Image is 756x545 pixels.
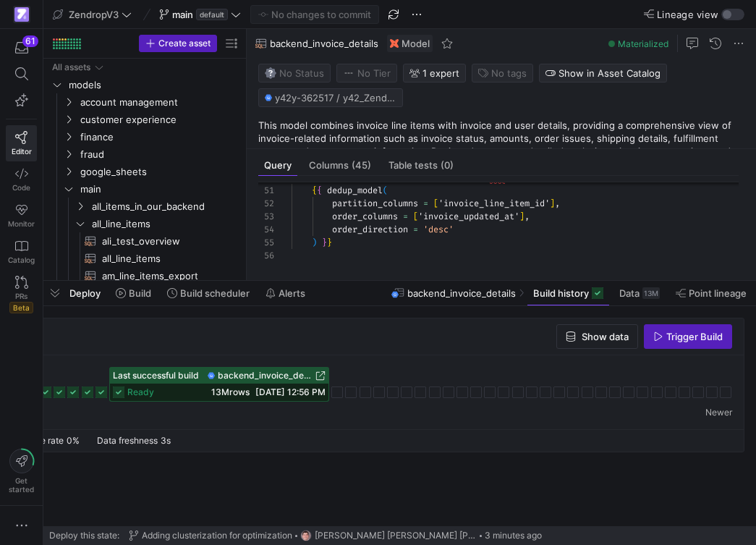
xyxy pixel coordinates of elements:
[9,302,33,313] span: Beta
[317,185,322,196] span: {
[52,62,90,72] div: All assets
[258,197,274,210] div: 52
[218,371,313,381] span: backend_invoice_details
[491,67,527,79] span: No tags
[139,35,217,52] button: Create asset
[312,185,317,196] span: {
[102,268,224,284] span: am_line_items_export​​​​​​​​​​
[92,198,238,215] span: all_items_in_our_backend
[689,287,747,299] span: Point lineage
[69,287,101,299] span: Deploy
[403,64,466,83] button: 1 expert
[9,476,34,494] span: Get started
[142,531,292,541] span: Adding clusterization for optimization
[300,530,312,541] img: https://storage.googleapis.com/y42-prod-data-exchange/images/G2kHvxVlt02YItTmblwfhPy4mK5SfUxFU6Tr...
[388,161,454,170] span: Table tests
[49,250,240,267] div: Press SPACE to select this row.
[67,435,80,446] span: 0%
[6,270,37,319] a: PRsBeta
[49,59,240,76] div: Press SPACE to select this row.
[15,292,27,300] span: PRs
[161,435,171,446] span: 3s
[49,163,240,180] div: Press SPACE to select this row.
[332,198,418,209] span: partition_columns
[49,76,240,93] div: Press SPACE to select this row.
[265,67,276,79] img: No status
[109,367,329,402] button: Last successful buildbackend_invoice_detailsready13Mrows[DATE] 12:56 PM
[6,161,37,198] a: Code
[6,234,37,270] a: Catalog
[49,250,240,267] a: all_line_items​​​​​​​​​​
[49,267,240,284] div: Press SPACE to select this row.
[332,224,408,235] span: order_direction
[49,232,240,250] a: ali_test_overview​​​​​​​​​​
[312,237,317,248] span: )
[407,287,516,299] span: backend_invoice_details
[413,224,418,235] span: =
[8,219,35,228] span: Monitor
[336,64,397,83] button: No tierNo Tier
[14,7,29,22] img: https://storage.googleapis.com/y42-prod-data-exchange/images/qZXOSqkTtPuVcXVzF40oUlM07HVTwZXfPK0U...
[80,181,238,198] span: main
[527,281,610,305] button: Build history
[80,111,238,128] span: customer experience
[49,145,240,163] div: Press SPACE to select this row.
[533,287,589,299] span: Build history
[309,161,371,170] span: Columns
[644,324,732,349] button: Trigger Build
[422,67,459,79] span: 1 expert
[102,250,224,267] span: all_line_items​​​​​​​​​​
[180,287,250,299] span: Build scheduler
[49,93,240,111] div: Press SPACE to select this row.
[413,211,418,222] span: [
[343,67,391,79] span: No Tier
[196,9,228,20] span: default
[211,386,250,397] span: 13M rows
[613,281,666,305] button: Data13M
[12,147,32,156] span: Editor
[97,435,158,446] span: Data freshness
[158,38,211,48] span: Create asset
[327,185,383,196] span: dedup_model
[258,64,331,83] button: No statusNo Status
[279,287,305,299] span: Alerts
[258,210,274,223] div: 53
[270,38,378,49] span: backend_invoice_details
[264,161,292,170] span: Query
[343,67,354,79] img: No tier
[258,223,274,236] div: 54
[669,281,753,305] button: Point lineage
[109,281,158,305] button: Build
[472,64,533,83] button: No tags
[125,526,545,545] button: Adding clusterization for optimizationhttps://storage.googleapis.com/y42-prod-data-exchange/image...
[539,64,667,83] button: Show in Asset Catalog
[8,255,35,264] span: Catalog
[558,67,661,79] span: Show in Asset Catalog
[555,198,560,209] span: ,
[49,128,240,145] div: Press SPACE to select this row.
[390,39,399,48] img: undefined
[550,198,555,209] span: ]
[315,531,477,541] span: [PERSON_NAME] [PERSON_NAME] [PERSON_NAME]
[113,371,199,381] span: Last successful build
[441,161,454,170] span: (0)
[524,211,530,222] span: ,
[6,198,37,234] a: Monitor
[332,211,398,222] span: order_columns
[322,237,327,248] span: }
[433,198,438,209] span: [
[275,92,396,103] span: y42y-362517 / y42_ZendropV3_main / backend_invoice_details
[519,211,524,222] span: ]
[102,233,224,250] span: ali_test_overview​​​​​​​​​​
[259,281,312,305] button: Alerts
[172,9,193,20] span: main
[49,531,119,541] span: Deploy this state:
[423,198,428,209] span: =
[12,183,30,192] span: Code
[258,249,274,262] div: 56
[127,387,154,397] span: ready
[258,184,274,197] div: 51
[6,2,37,27] a: https://storage.googleapis.com/y42-prod-data-exchange/images/qZXOSqkTtPuVcXVzF40oUlM07HVTwZXfPK0U...
[327,237,332,248] span: }
[69,77,238,93] span: models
